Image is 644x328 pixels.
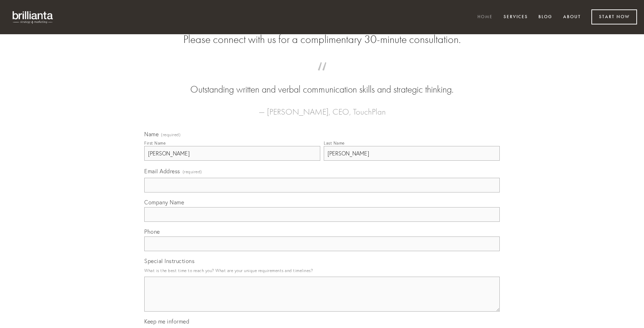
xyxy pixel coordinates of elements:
[155,69,489,96] blockquote: Outstanding written and verbal communication skills and strategic thinking.
[144,257,194,264] span: Special Instructions
[473,12,497,23] a: Home
[559,12,585,23] a: About
[591,9,637,24] a: Start Now
[144,199,184,206] span: Company Name
[144,318,189,325] span: Keep me informed
[155,69,489,83] span: “
[144,168,180,175] span: Email Address
[499,12,532,23] a: Services
[183,167,202,176] span: (required)
[144,228,160,235] span: Phone
[7,7,59,27] img: brillianta - research, strategy, marketing
[144,266,500,275] p: What is the best time to reach you? What are your unique requirements and timelines?
[161,133,181,137] span: (required)
[324,140,345,146] div: Last Name
[144,33,500,46] h2: Please connect with us for a complimentary 30-minute consultation.
[144,131,159,138] span: Name
[155,96,489,119] figcaption: — [PERSON_NAME], CEO, TouchPlan
[534,12,557,23] a: Blog
[144,140,166,146] div: First Name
